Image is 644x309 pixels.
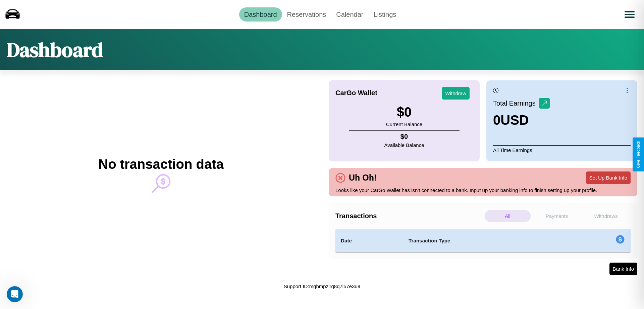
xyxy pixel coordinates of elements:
[384,141,424,150] p: Available Balance
[335,89,377,97] h4: CarGo Wallet
[239,7,282,22] a: Dashboard
[7,286,23,302] iframe: Intercom live chat
[7,36,103,64] h1: Dashboard
[384,133,424,141] h4: $ 0
[586,171,631,184] button: Set Up Bank Info
[282,7,331,22] a: Reservations
[335,186,631,195] p: Looks like your CarGo Wallet has isn't connected to a bank. Input up your banking info to finish ...
[345,173,380,183] h4: Uh Oh!
[386,105,422,120] h3: $ 0
[331,7,368,22] a: Calendar
[583,210,629,222] p: Withdraws
[493,113,550,128] h3: 0 USD
[386,120,422,129] p: Current Balance
[98,157,223,172] h2: No transaction data
[609,263,637,275] button: Bank Info
[284,282,360,291] p: Support ID: mghmpzlrq8q7l57e3u9
[534,210,580,222] p: Payments
[341,237,398,245] h4: Date
[335,229,631,253] table: simple table
[620,5,639,24] button: Open menu
[485,210,531,222] p: All
[442,87,470,100] button: Withdraw
[409,237,561,245] h4: Transaction Type
[335,212,483,220] h4: Transactions
[493,145,631,155] p: All Time Earnings
[636,141,641,168] div: Give Feedback
[368,7,401,22] a: Listings
[493,97,539,109] p: Total Earnings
